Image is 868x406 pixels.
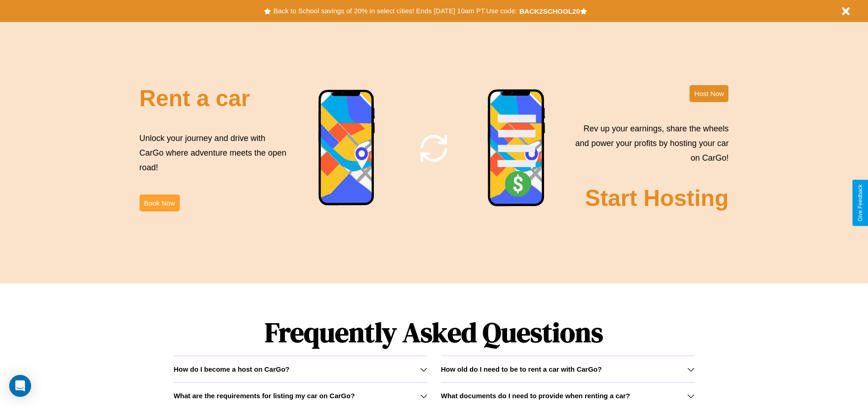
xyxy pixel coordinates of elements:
[173,365,289,373] h3: How do I become a host on CarGo?
[140,131,290,175] p: Unlock your journey and drive with CarGo where adventure meets the open road!
[318,89,376,207] img: phone
[487,89,546,208] img: phone
[173,392,355,400] h3: What are the requirements for listing my car on CarGo?
[173,309,694,356] h1: Frequently Asked Questions
[570,121,728,166] p: Rev up your earnings, share the wheels and power your profits by hosting your car on CarGo!
[140,85,250,112] h2: Rent a car
[271,5,519,17] button: Back to School savings of 20% in select cities! Ends [DATE] 10am PT.Use code:
[9,375,31,397] div: Open Intercom Messenger
[690,85,728,102] button: Host Now
[857,184,863,222] div: Give Feedback
[441,392,630,400] h3: What documents do I need to provide when renting a car?
[519,7,580,15] b: BACK2SCHOOL20
[585,185,729,211] h2: Start Hosting
[441,365,602,373] h3: How old do I need to be to rent a car with CarGo?
[140,195,180,211] button: Book Now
